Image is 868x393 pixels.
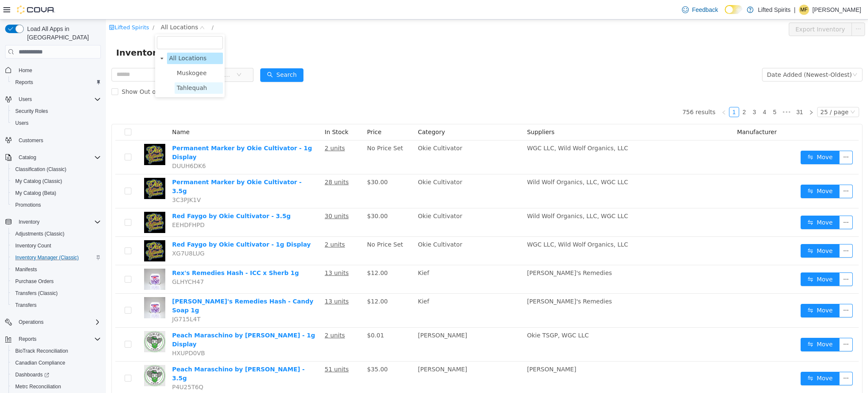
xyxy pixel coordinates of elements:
button: icon: searchSearch [154,49,198,62]
a: 4 [654,88,663,97]
span: Load All Apps in [GEOGRAPHIC_DATA] [24,25,101,42]
button: Reports [15,334,40,344]
span: JG715L4T [66,296,95,303]
span: Operations [19,319,44,326]
a: Transfers [12,300,40,310]
span: P4U25T6Q [66,364,97,371]
span: Users [19,96,32,103]
span: Canadian Compliance [15,359,65,366]
li: 5 [664,87,674,98]
span: $12.00 [261,278,282,285]
span: Manifests [15,266,37,273]
span: GLHYCH47 [66,259,98,266]
span: My Catalog (Beta) [12,188,101,198]
button: icon: ellipsis [733,253,747,267]
button: Purchase Orders [8,275,104,287]
button: My Catalog (Beta) [8,187,104,199]
span: Manufacturer [631,109,671,116]
td: Kief [309,274,417,308]
li: 31 [687,87,700,98]
td: Okie Cultivator [309,121,417,155]
span: Classification (Classic) [15,166,67,173]
a: Promotions [12,200,45,210]
span: Customers [19,137,43,144]
span: Wild Wolf Organics, LLC, WGC LLC [421,193,522,200]
span: $30.00 [261,193,282,200]
a: Customers [15,135,47,146]
a: Reports [12,77,36,87]
img: Peach Maraschino by Okie TSGP - 1g Display hero shot [38,312,59,333]
img: Red Faygo by Okie Cultivator - 1g Display hero shot [38,221,59,242]
a: Security Roles [12,106,51,116]
button: icon: ellipsis [733,165,747,179]
input: filter select [51,17,117,30]
button: Reports [2,333,104,345]
span: Customers [15,135,101,146]
a: 5 [664,88,673,97]
li: 4 [654,87,664,98]
span: Inventory [15,217,101,227]
span: Reports [12,77,101,87]
button: icon: ellipsis [746,3,759,17]
span: All Locations [61,33,117,45]
td: Okie Cultivator [309,217,417,246]
a: My Catalog (Beta) [12,188,60,198]
button: icon: ellipsis [733,352,747,366]
td: Okie Cultivator [309,189,417,217]
button: icon: swapMove [695,352,734,366]
img: Rex's Remedies Hash - Candy Soap 1g hero shot [38,278,59,299]
span: Inventory Manager [10,26,106,40]
span: Metrc Reconciliation [15,383,61,390]
span: All Locations [63,35,100,42]
span: Inventory Manager (Classic) [12,253,101,263]
span: Dashboards [12,370,101,380]
a: 3 [644,88,653,97]
span: Name [66,109,83,116]
span: DUUH6DK6 [66,143,100,150]
td: [PERSON_NAME] [309,308,417,342]
span: Promotions [12,200,101,210]
a: Dashboards [12,370,53,380]
span: Home [19,67,32,74]
span: Suppliers [421,109,448,116]
i: icon: left [615,90,620,95]
span: $30.00 [261,159,282,166]
span: My Catalog (Classic) [15,178,62,185]
span: In Stock [219,109,242,116]
i: icon: caret-down [54,37,58,41]
button: Classification (Classic) [8,163,104,175]
button: icon: ellipsis [733,284,747,298]
span: Transfers [12,300,101,310]
span: BioTrack Reconciliation [15,348,68,354]
a: Manifests [12,264,40,275]
li: 2 [633,87,643,98]
img: Cova [17,6,55,14]
span: Security Roles [15,108,48,115]
span: 3C3PJK1V [66,177,95,184]
button: icon: ellipsis [733,131,747,145]
span: WGC LLC, Wild Wolf Organics, LLC [421,125,522,132]
span: Price [261,109,275,116]
button: Inventory Manager (Classic) [8,252,104,264]
span: Users [15,120,28,126]
button: icon: ellipsis [733,225,747,238]
li: 3 [643,87,654,98]
a: Red Faygo by Okie Cultivator - 3.5g [66,193,185,200]
li: Previous Page [613,87,623,98]
button: Canadian Compliance [8,357,104,369]
a: Inventory Manager (Classic) [12,253,82,263]
a: Classification (Classic) [12,164,70,174]
i: icon: right [703,90,708,95]
button: Inventory [15,217,43,227]
span: Transfers (Classic) [15,290,58,297]
p: Lifted Spirits [758,5,790,15]
a: BioTrack Reconciliation [12,346,72,356]
button: Inventory [2,216,104,228]
span: Tahlequah [69,63,117,74]
button: Export Inventory [683,3,746,17]
a: 2 [634,88,643,97]
button: BioTrack Reconciliation [8,345,104,357]
button: Users [8,117,104,129]
td: Kief [309,246,417,274]
span: Dashboards [15,371,49,378]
